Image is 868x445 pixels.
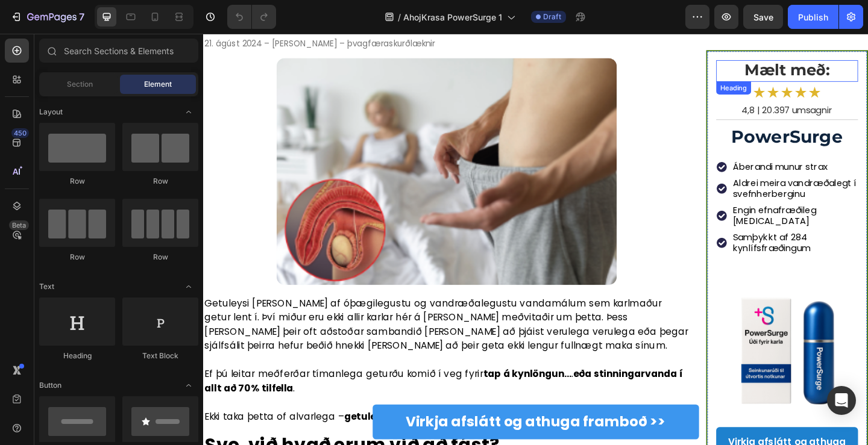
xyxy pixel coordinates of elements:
[122,176,198,187] div: Row
[179,102,198,122] span: Toggle open
[586,76,685,90] span: 4,8 | 20.397 umsagnir
[184,403,539,441] a: Virkja afslátt og athuga framboð >>
[561,54,594,64] div: Heading
[558,257,713,412] img: gempages_578032762192134844-0b64065e-7239-41fe-a98d-2a8507014be4.png
[575,155,712,182] h2: Aldrei meira vandræðalegt í svefnherberginu
[574,101,696,123] strong: PowerSurge
[39,380,61,391] span: Button
[559,222,570,233] img: gempages_578032762192134844-729fe436-1275-46e1-9289-2d841d550aae.webp
[39,252,115,263] div: Row
[743,5,783,29] button: Save
[203,34,868,445] iframe: Design area
[39,176,115,187] div: Row
[798,11,828,23] div: Publish
[179,277,198,296] span: Toggle open
[398,11,401,23] span: /
[559,163,570,174] img: gempages_578032762192134844-729fe436-1275-46e1-9289-2d841d550aae.webp
[144,79,172,90] span: Element
[575,138,712,152] h2: Áberandi munur strax
[122,252,198,263] div: Row
[67,79,93,90] span: Section
[179,376,198,395] span: Toggle open
[575,214,712,241] h2: Samþykkt af 284 kynlífsfræðingum
[827,386,856,415] div: Open Intercom Messenger
[753,12,773,22] span: Save
[589,29,682,49] strong: Mælt með:
[1,363,521,393] strong: eða stinningarvanda í allt að 70% tilfella
[575,185,712,211] h2: Engin efnafræðileg [MEDICAL_DATA]
[304,363,400,377] strong: tap á kynlöngun…
[79,10,84,24] p: 7
[11,128,29,138] div: 450
[39,350,115,361] div: Heading
[403,11,502,23] span: AhojKrasa PowerSurge 1
[39,107,63,117] span: Layout
[39,39,198,63] input: Search Sections & Elements
[597,54,673,74] strong: ★★★★★
[122,350,198,361] div: Text Block
[5,5,90,29] button: 7
[9,220,29,230] div: Beta
[559,193,570,204] img: gempages_578032762192134844-729fe436-1275-46e1-9289-2d841d550aae.webp
[559,140,570,151] img: gempages_578032762192134844-729fe436-1275-46e1-9289-2d841d550aae.webp
[221,412,503,432] p: Virkja afslátt og athuga framboð >>
[788,5,838,29] button: Publish
[227,5,276,29] div: Undo/Redo
[543,11,561,22] span: Draft
[39,281,54,292] span: Text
